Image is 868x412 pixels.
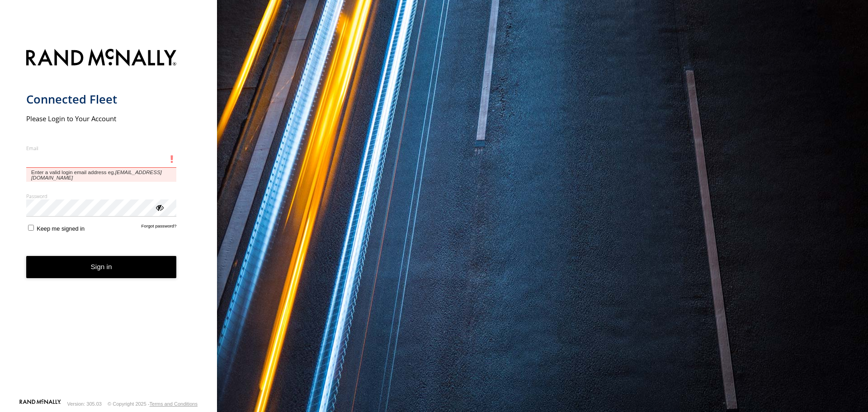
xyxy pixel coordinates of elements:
[26,193,177,199] label: Password
[26,145,177,152] label: Email
[142,223,177,232] a: Forgot password?
[155,203,164,212] div: ViewPassword
[28,225,34,231] input: Keep me signed in
[37,225,85,232] span: Keep me signed in
[19,399,61,408] a: Visit our Website
[26,168,177,182] span: Enter a valid login email address eg.
[26,114,177,123] h2: Please Login to Your Account
[31,170,162,180] em: [EMAIL_ADDRESS][DOMAIN_NAME]
[150,401,198,407] a: Terms and Conditions
[26,47,177,70] img: Rand McNally
[108,401,198,407] div: © Copyright 2025 -
[26,92,177,107] h1: Connected Fleet
[67,401,102,407] div: Version: 305.03
[26,43,191,398] form: main
[26,256,177,278] button: Sign in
